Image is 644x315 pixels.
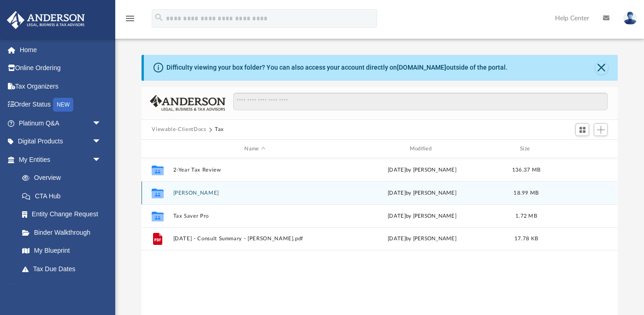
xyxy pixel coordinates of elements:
button: Close [595,61,608,74]
div: NEW [53,98,73,112]
span: arrow_drop_down [92,278,111,297]
a: Online Ordering [6,59,115,77]
a: menu [124,18,136,24]
span: arrow_drop_down [92,114,111,133]
i: menu [124,13,136,24]
a: Binder Walkthrough [13,223,115,242]
a: CTA Hub [13,187,115,205]
a: Digital Productsarrow_drop_down [6,132,115,151]
span: 17.78 KB [514,237,538,242]
a: Home [6,41,115,59]
button: Viewable-ClientDocs [152,125,206,134]
div: id [146,145,169,153]
a: Platinum Q&Aarrow_drop_down [6,114,115,132]
div: [DATE] by [PERSON_NAME] [341,166,504,174]
div: Difficulty viewing your box folder? You can also access your account directly on outside of the p... [166,63,508,72]
img: Anderson Advisors Platinum Portal [4,11,88,29]
a: Tax Organizers [6,77,115,95]
div: Modified [340,145,504,153]
span: 136.37 MB [512,167,540,172]
a: Entity Change Request [13,205,115,224]
span: arrow_drop_down [92,150,111,169]
a: Overview [13,169,115,187]
button: [PERSON_NAME] [173,190,337,196]
div: [DATE] by [PERSON_NAME] [341,212,504,220]
span: arrow_drop_down [92,132,111,151]
a: My Blueprint [13,242,111,260]
div: Name [173,145,337,153]
span: 1.72 MB [515,214,537,219]
button: Add [594,123,608,136]
div: id [549,145,614,153]
a: My [PERSON_NAME] Teamarrow_drop_down [6,278,111,308]
img: User Pic [623,12,637,25]
span: 18.99 MB [514,190,539,196]
input: Search files and folders [233,93,608,110]
a: Tax Due Dates [13,260,115,278]
a: Order StatusNEW [6,95,115,114]
button: [DATE] - Consult Summary - [PERSON_NAME].pdf [173,236,337,242]
button: Tax Saver Pro [173,213,337,219]
div: Size [508,145,545,153]
button: 2-Year Tax Review [173,167,337,173]
button: Tax [215,125,224,134]
button: More options [571,232,592,246]
a: My Entitiesarrow_drop_down [6,150,115,169]
div: [DATE] by [PERSON_NAME] [341,235,504,244]
div: [DATE] by [PERSON_NAME] [341,189,504,197]
a: [DOMAIN_NAME] [397,64,446,71]
i: search [154,12,164,23]
button: Switch to Grid View [575,123,589,136]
